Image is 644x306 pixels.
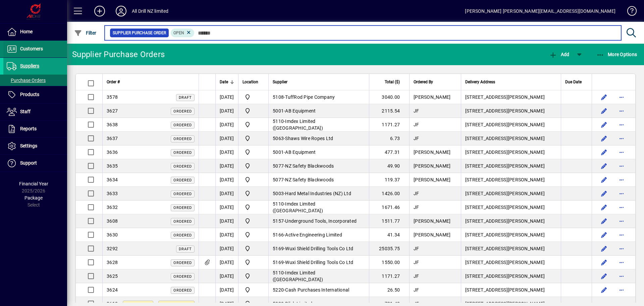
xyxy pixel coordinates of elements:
td: [STREET_ADDRESS][PERSON_NAME] [461,242,561,256]
td: [DATE] [215,256,238,269]
span: Ordered By [414,78,433,86]
button: Edit [599,174,609,185]
td: 26.50 [369,283,409,297]
td: [STREET_ADDRESS][PERSON_NAME] [461,145,561,159]
button: More options [616,174,627,185]
span: 3625 [107,273,118,279]
span: 5157 [273,218,284,224]
span: TuffRod Pipe Company [285,94,335,100]
span: All Drill NZ Limited [243,162,264,170]
td: - [268,214,369,228]
button: Edit [599,188,609,199]
td: 1426.00 [369,187,409,201]
button: Edit [599,119,609,130]
span: 3632 [107,205,118,210]
button: Edit [599,202,609,213]
button: More options [616,216,627,226]
td: 3040.00 [369,90,409,104]
span: 3638 [107,122,118,127]
span: Support [20,160,37,166]
span: Due Date [565,78,582,86]
span: All Drill NZ Limited [243,189,264,198]
div: Supplier Purchase Orders [72,49,165,60]
span: All Drill NZ Limited [243,93,264,101]
span: 3624 [107,287,118,293]
a: Purchase Orders [3,75,67,86]
span: Wuxi Shield Drilling Tools Co Ltd [285,260,353,265]
button: Edit [599,216,609,226]
a: Customers [3,41,67,57]
td: [STREET_ADDRESS][PERSON_NAME] [461,159,561,173]
button: Edit [599,229,609,240]
span: 3635 [107,163,118,169]
span: JF [414,205,419,210]
td: [DATE] [215,173,238,187]
button: More options [616,92,627,102]
td: - [268,90,369,104]
span: All Drill NZ Limited [243,134,264,142]
td: [STREET_ADDRESS][PERSON_NAME] [461,90,561,104]
span: Ordered [173,192,192,196]
td: [DATE] [215,228,238,242]
a: Products [3,86,67,103]
span: Staff [20,109,31,114]
div: Total ($) [373,78,406,86]
a: Knowledge Base [622,1,636,23]
td: [DATE] [215,242,238,256]
span: 5166 [273,232,284,237]
span: JF [414,136,419,141]
span: Delivery Address [465,78,495,86]
span: 5077 [273,163,284,169]
button: Filter [72,27,98,39]
td: [STREET_ADDRESS][PERSON_NAME] [461,173,561,187]
span: Draft [179,95,192,100]
div: Due Date [565,78,588,86]
button: Edit [599,285,609,295]
span: 5108 [273,94,284,100]
span: JF [414,122,419,127]
span: All Drill NZ Limited [243,217,264,225]
td: - [268,159,369,173]
button: More options [616,285,627,295]
button: More options [616,147,627,158]
span: Imdex Limited ([GEOGRAPHIC_DATA]) [273,119,323,131]
span: All Drill NZ Limited [243,121,264,129]
td: - [268,228,369,242]
td: [STREET_ADDRESS][PERSON_NAME] [461,283,561,297]
td: [DATE] [215,214,238,228]
span: Open [173,31,184,35]
span: Supplier Purchase Order [113,30,166,36]
span: Ordered [173,274,192,279]
span: Location [243,78,258,86]
span: 3578 [107,94,118,100]
span: Draft [179,247,192,251]
td: 49.90 [369,159,409,173]
td: 1171.27 [369,269,409,283]
mat-chip: Completion Status: Open [171,29,195,37]
span: JF [414,108,419,114]
td: 119.37 [369,173,409,187]
span: Ordered [173,288,192,293]
td: [DATE] [215,201,238,214]
button: More options [616,229,627,240]
span: Package [24,195,43,201]
span: Purchase Orders [7,78,46,83]
span: Imdex Limited ([GEOGRAPHIC_DATA]) [273,270,323,282]
span: 5001 [273,149,284,155]
span: Ordered [173,164,192,169]
a: Staff [3,103,67,120]
td: [DATE] [215,159,238,173]
div: Order # [107,78,195,86]
span: Ordered [173,261,192,265]
span: [PERSON_NAME] [414,149,450,155]
span: [PERSON_NAME] [414,218,450,224]
td: - [268,145,369,159]
span: Ordered [173,123,192,127]
span: Suppliers [20,63,39,69]
span: Add [549,52,569,57]
span: 3628 [107,260,118,265]
span: [PERSON_NAME] [414,232,450,237]
button: Edit [599,92,609,102]
a: Support [3,155,67,172]
td: [STREET_ADDRESS][PERSON_NAME] [461,187,561,201]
